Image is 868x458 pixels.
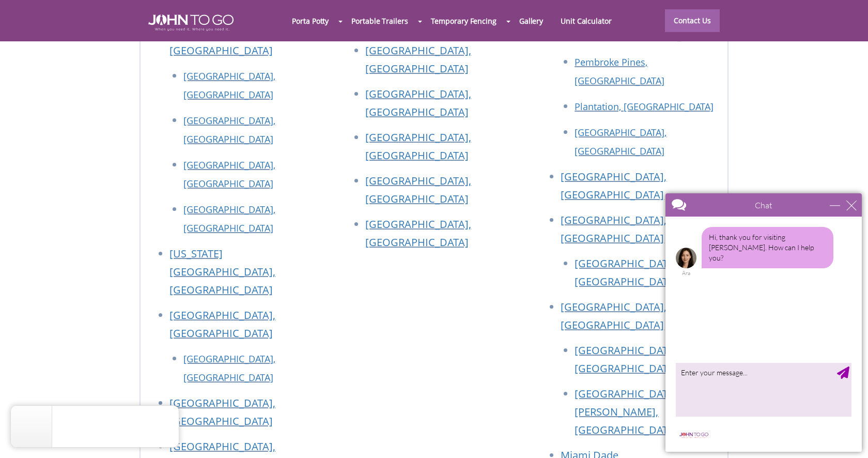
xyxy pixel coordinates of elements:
[183,353,275,384] a: [GEOGRAPHIC_DATA], [GEOGRAPHIC_DATA]
[365,87,471,119] a: [GEOGRAPHIC_DATA], [GEOGRAPHIC_DATA]
[283,10,337,32] a: Porta Potty
[343,10,416,32] a: Portable Trailers
[575,56,664,87] a: Pembroke Pines, [GEOGRAPHIC_DATA]
[169,308,275,340] a: [GEOGRAPHIC_DATA], [GEOGRAPHIC_DATA]
[183,114,275,145] a: [GEOGRAPHIC_DATA], [GEOGRAPHIC_DATA]
[365,174,471,206] a: [GEOGRAPHIC_DATA], [GEOGRAPHIC_DATA]
[575,126,667,157] a: [GEOGRAPHIC_DATA], [GEOGRAPHIC_DATA]
[659,187,868,458] iframe: Live Chat Box
[169,396,275,428] a: [GEOGRAPHIC_DATA], [GEOGRAPHIC_DATA]
[365,217,471,249] a: [GEOGRAPHIC_DATA], [GEOGRAPHIC_DATA]
[510,10,552,32] a: Gallery
[561,300,667,332] a: [GEOGRAPHIC_DATA], [GEOGRAPHIC_DATA]
[169,247,275,297] a: [US_STATE][GEOGRAPHIC_DATA], [GEOGRAPHIC_DATA]
[575,100,714,113] a: Plantation, [GEOGRAPHIC_DATA]
[575,256,680,288] a: [GEOGRAPHIC_DATA], [GEOGRAPHIC_DATA]
[552,10,621,32] a: Unit Calculator
[422,10,505,32] a: Temporary Fencing
[665,9,720,32] a: Contact Us
[561,170,667,202] a: [GEOGRAPHIC_DATA], [GEOGRAPHIC_DATA]
[183,70,275,101] a: [GEOGRAPHIC_DATA], [GEOGRAPHIC_DATA]
[365,130,471,162] a: [GEOGRAPHIC_DATA], [GEOGRAPHIC_DATA]
[148,14,234,31] img: JOHN to go
[575,343,680,375] a: [GEOGRAPHIC_DATA], [GEOGRAPHIC_DATA]
[575,387,678,437] a: [GEOGRAPHIC_DATA][PERSON_NAME], [GEOGRAPHIC_DATA]
[561,213,667,245] a: [GEOGRAPHIC_DATA], [GEOGRAPHIC_DATA]
[365,43,471,75] a: [GEOGRAPHIC_DATA], [GEOGRAPHIC_DATA]
[183,159,275,190] a: [GEOGRAPHIC_DATA], [GEOGRAPHIC_DATA]
[183,203,275,234] a: [GEOGRAPHIC_DATA], [GEOGRAPHIC_DATA]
